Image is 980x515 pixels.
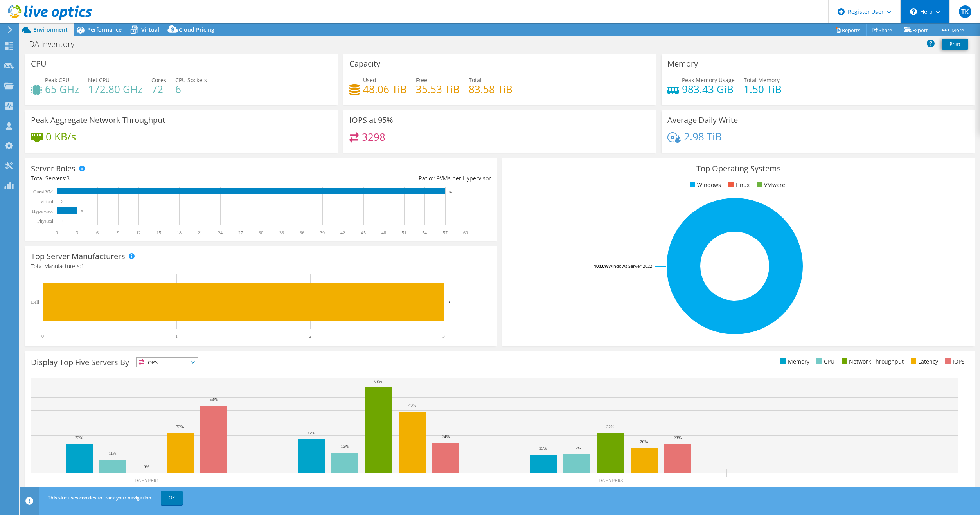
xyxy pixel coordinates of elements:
[61,200,63,203] text: 0
[31,252,125,261] h3: Top Server Manufacturers
[175,85,207,94] h4: 6
[837,486,848,492] text: Other
[744,76,780,84] span: Total Memory
[156,230,161,236] text: 15
[416,85,460,94] h4: 35.53 TiB
[508,164,968,173] h3: Top Operating Systems
[416,76,427,84] span: Free
[909,357,938,366] li: Latency
[45,76,69,84] span: Peak CPU
[136,230,141,236] text: 12
[539,446,547,450] text: 15%
[744,85,782,94] h4: 1.50 TiB
[942,39,968,50] a: Print
[599,478,623,483] text: DAHYPER3
[367,486,391,492] text: DAHYPER2
[32,209,53,214] text: Hypervisor
[349,59,380,68] h3: Capacity
[176,424,184,429] text: 32%
[866,24,898,36] a: Share
[674,435,682,440] text: 23%
[667,59,698,68] h3: Memory
[943,357,965,366] li: IOPS
[31,59,47,68] h3: CPU
[779,357,809,366] li: Memory
[362,133,385,141] h4: 3298
[688,181,721,189] li: Windows
[341,444,349,448] text: 16%
[279,230,284,236] text: 33
[815,357,834,366] li: CPU
[88,85,142,94] h4: 172.80 GHz
[340,230,345,236] text: 42
[218,230,223,236] text: 24
[606,424,614,429] text: 32%
[31,164,76,173] h3: Server Roles
[151,85,166,94] h4: 72
[363,85,407,94] h4: 48.06 TiB
[238,230,243,236] text: 27
[307,430,315,435] text: 27%
[81,209,83,213] text: 3
[320,230,325,236] text: 39
[422,230,427,236] text: 54
[151,76,166,84] span: Cores
[381,230,386,236] text: 48
[667,116,738,124] h3: Average Daily Write
[161,491,183,505] a: OK
[137,358,198,367] span: IOPS
[31,174,261,183] div: Total Servers:
[31,262,491,270] h4: Total Manufacturers:
[88,76,110,84] span: Net CPU
[608,263,652,269] tspan: Windows Server 2022
[469,76,482,84] span: Total
[135,478,159,483] text: DAHYPER1
[573,445,581,450] text: 15%
[402,230,406,236] text: 51
[361,230,366,236] text: 45
[37,218,53,224] text: Physical
[829,24,867,36] a: Reports
[96,230,99,236] text: 6
[175,76,207,84] span: CPU Sockets
[682,76,735,84] span: Peak Memory Usage
[40,199,54,204] text: Virtual
[175,333,178,339] text: 1
[469,85,512,94] h4: 83.58 TiB
[309,333,311,339] text: 2
[31,116,165,124] h3: Peak Aggregate Network Throughput
[48,494,153,501] span: This site uses cookies to track your navigation.
[75,435,83,440] text: 23%
[448,299,450,304] text: 3
[959,5,971,18] span: TK
[33,26,68,33] span: Environment
[144,464,149,469] text: 0%
[25,40,86,49] h1: DA Inventory
[442,434,450,439] text: 24%
[109,451,117,456] text: 11%
[300,230,304,236] text: 36
[45,85,79,94] h4: 65 GHz
[726,181,750,189] li: Linux
[41,333,44,339] text: 0
[210,397,218,402] text: 53%
[46,132,76,141] h4: 0 KB/s
[76,230,78,236] text: 3
[261,174,491,183] div: Ratio: VMs per Hypervisor
[910,8,917,15] svg: \n
[594,263,608,269] tspan: 100.0%
[463,230,468,236] text: 60
[640,439,648,444] text: 20%
[898,24,934,36] a: Export
[33,189,53,194] text: Guest VM
[755,181,785,189] li: VMware
[56,230,58,236] text: 0
[449,190,453,194] text: 57
[349,116,393,124] h3: IOPS at 95%
[61,219,63,223] text: 0
[259,230,263,236] text: 30
[934,24,970,36] a: More
[117,230,119,236] text: 9
[177,230,182,236] text: 18
[840,357,904,366] li: Network Throughput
